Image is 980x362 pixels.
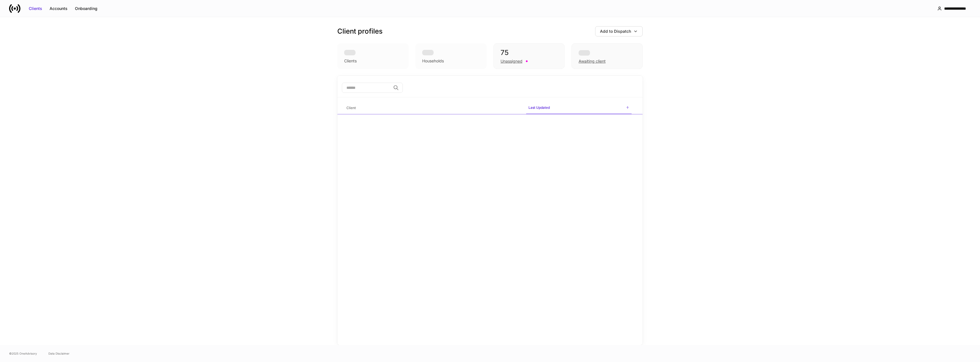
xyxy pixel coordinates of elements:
[422,58,444,64] div: Households
[337,27,383,36] h3: Client profiles
[501,48,558,57] div: 75
[526,102,632,114] span: Last Updated
[9,351,37,356] span: © 2025 OneAdvisory
[71,4,101,13] button: Onboarding
[346,105,356,111] h6: Client
[528,105,550,110] h6: Last Updated
[344,102,522,114] span: Client
[571,43,643,69] div: Awaiting client
[493,43,565,69] div: 75Unassigned
[46,4,71,13] button: Accounts
[29,6,42,11] div: Clients
[501,58,522,64] div: Unassigned
[25,4,46,13] button: Clients
[595,26,643,36] button: Add to Dispatch
[75,6,97,11] div: Onboarding
[50,6,68,11] div: Accounts
[344,58,357,64] div: Clients
[48,351,70,356] a: Data Disclaimer
[579,58,606,64] div: Awaiting client
[600,28,631,34] div: Add to Dispatch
